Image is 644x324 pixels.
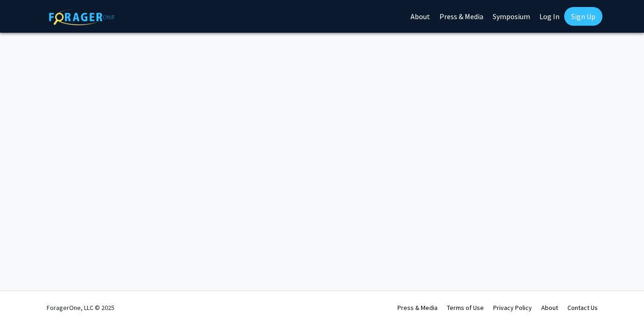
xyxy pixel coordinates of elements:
[541,303,558,312] a: About
[47,291,114,324] div: ForagerOne, LLC © 2025
[493,303,532,312] a: Privacy Policy
[567,303,598,312] a: Contact Us
[564,7,602,26] a: Sign Up
[397,303,438,312] a: Press & Media
[49,9,114,25] img: ForagerOne Logo
[447,303,484,312] a: Terms of Use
